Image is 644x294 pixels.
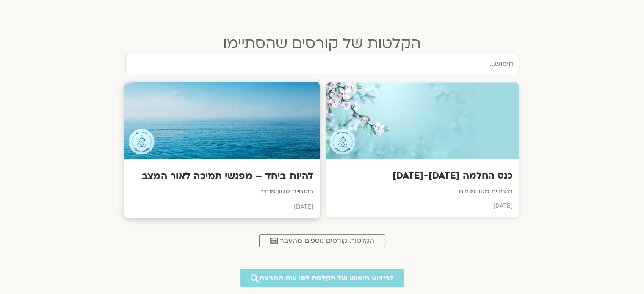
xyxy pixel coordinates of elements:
p: [DATE] [130,201,313,212]
p: [DATE] [332,201,513,211]
a: לביצוע חיפוש של הקלטה לפי שם המרצה [240,269,404,287]
a: Teacherלהיות ביחד – מפגשי תמיכה לאור המצבבהנחיית מגוון מנחים[DATE] [125,82,319,217]
img: Teacher [330,129,355,154]
a: Teacherכנס החלמה [DATE]-[DATE]בהנחיית מגוון מנחים[DATE] [326,82,519,217]
a: הקלטות קורסים נוספים מהעבר [259,234,385,247]
h2: הקלטות של קורסים שהסתיימו [125,35,519,52]
span: הקלטות קורסים נוספים מהעבר [280,237,374,245]
input: חיפוש... [125,54,519,74]
span: לביצוע חיפוש של הקלטה לפי שם המרצה [260,274,394,282]
p: בהנחיית מגוון מנחים [332,187,513,197]
img: Teacher [128,129,154,155]
h3: להיות ביחד – מפגשי תמיכה לאור המצב [130,170,313,183]
h3: כנס החלמה [DATE]-[DATE] [332,169,513,182]
p: בהנחיית מגוון מנחים [130,187,313,197]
